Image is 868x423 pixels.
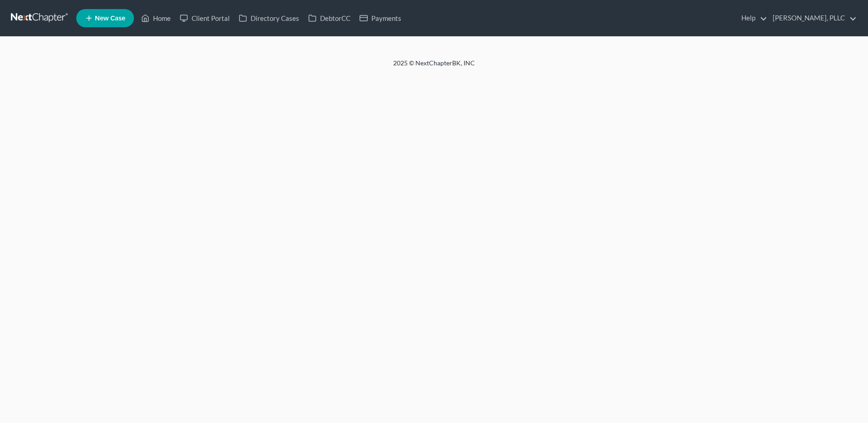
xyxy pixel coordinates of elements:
[304,10,355,26] a: DebtorCC
[234,10,304,26] a: Directory Cases
[175,10,234,26] a: Client Portal
[737,10,767,26] a: Help
[137,10,175,26] a: Home
[355,10,406,26] a: Payments
[768,10,857,26] a: [PERSON_NAME], PLLC
[76,9,134,27] new-legal-case-button: New Case
[175,59,693,75] div: 2025 © NextChapterBK, INC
